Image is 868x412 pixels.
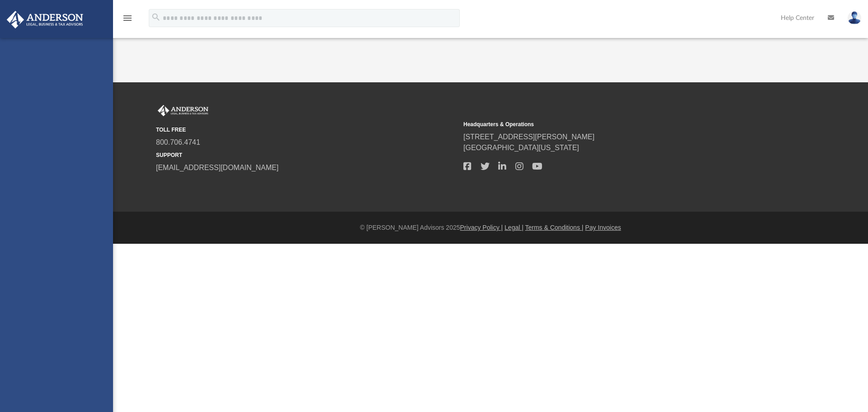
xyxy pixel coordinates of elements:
a: Pay Invoices [585,224,621,231]
img: Anderson Advisors Platinum Portal [156,105,210,117]
a: menu [122,17,133,24]
a: [EMAIL_ADDRESS][DOMAIN_NAME] [156,164,278,171]
div: © [PERSON_NAME] Advisors 2025 [113,223,868,232]
a: [GEOGRAPHIC_DATA][US_STATE] [463,144,579,152]
img: Anderson Advisors Platinum Portal [4,11,86,28]
small: TOLL FREE [156,126,457,134]
img: User Pic [848,11,861,24]
a: Privacy Policy | [460,224,503,231]
a: [STREET_ADDRESS][PERSON_NAME] [463,133,594,141]
a: 800.706.4741 [156,138,200,146]
i: search [151,12,161,22]
a: Terms & Conditions | [525,224,584,231]
i: menu [122,13,133,24]
a: Legal | [505,224,524,231]
small: Headquarters & Operations [463,120,764,128]
small: SUPPORT [156,151,457,159]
